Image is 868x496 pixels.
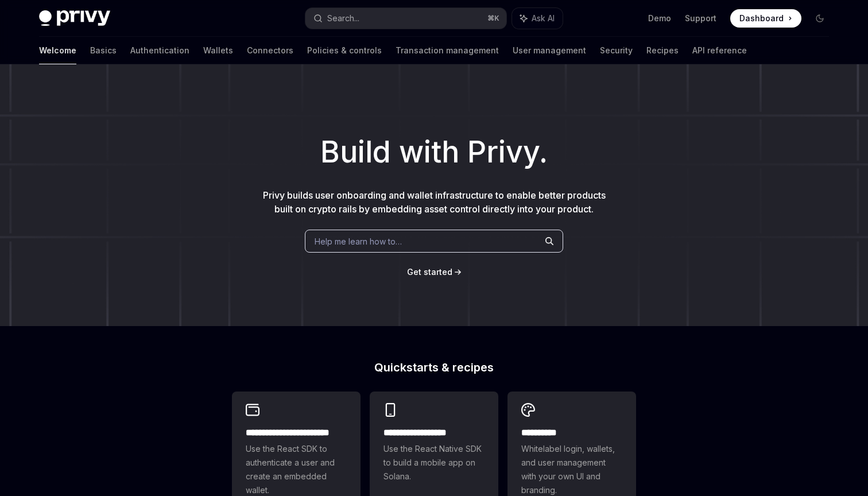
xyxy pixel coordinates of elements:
[600,37,633,64] a: Security
[512,8,563,29] button: Ask AI
[39,10,110,26] img: dark logo
[90,37,117,64] a: Basics
[18,130,850,175] h1: Build with Privy.
[383,442,485,483] span: Use the React Native SDK to build a mobile app on Solana.
[232,362,636,373] h2: Quickstarts & recipes
[407,267,452,277] span: Get started
[327,11,359,25] div: Search...
[315,235,402,247] span: Help me learn how to…
[247,37,293,64] a: Connectors
[730,9,801,28] a: Dashboard
[692,37,747,64] a: API reference
[532,13,555,24] span: Ask AI
[685,13,716,24] a: Support
[407,266,452,278] a: Get started
[130,37,189,64] a: Authentication
[305,8,506,29] button: Search...⌘K
[39,37,76,64] a: Welcome
[307,37,382,64] a: Policies & controls
[396,37,499,64] a: Transaction management
[739,13,784,24] span: Dashboard
[648,13,671,24] a: Demo
[263,189,606,215] span: Privy builds user onboarding and wallet infrastructure to enable better products built on crypto ...
[646,37,679,64] a: Recipes
[513,37,586,64] a: User management
[811,9,829,28] button: Toggle dark mode
[487,14,499,23] span: ⌘ K
[203,37,233,64] a: Wallets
